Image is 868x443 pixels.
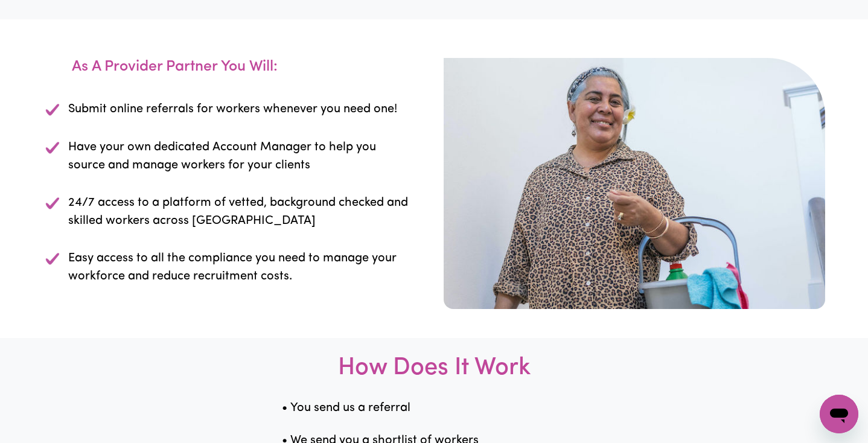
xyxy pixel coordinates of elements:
p: Submit online referrals for workers whenever you need one! [68,100,415,118]
img: Check Mark [43,249,63,268]
img: Provider Partner details [444,58,825,308]
iframe: Button to launch messaging window [820,395,858,433]
p: • You send us a referral [282,399,803,417]
p: 24/7 access to a platform of vetted, background checked and skilled workers across [GEOGRAPHIC_DATA] [68,194,415,230]
img: Check Mark [43,194,63,212]
img: Check Mark [43,100,63,119]
h3: As A Provider Partner You Will: [72,58,424,86]
p: Easy access to all the compliance you need to manage your workforce and reduce recruitment costs. [68,249,415,285]
img: Check Mark [43,138,63,157]
p: Have your own dedicated Account Manager to help you source and manage workers for your clients [68,138,415,174]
